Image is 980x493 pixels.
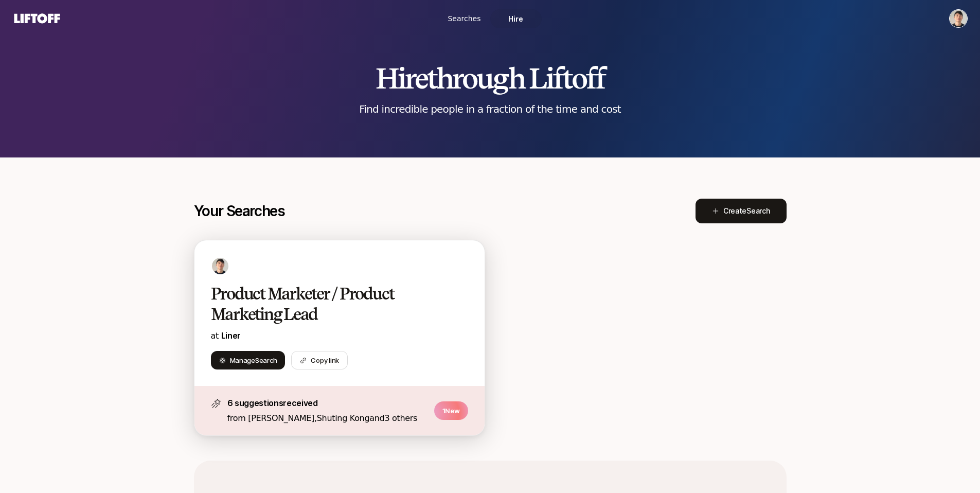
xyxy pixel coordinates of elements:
[384,413,417,423] span: 3 others
[439,9,490,28] a: Searches
[376,63,605,94] h2: Hire
[230,355,277,365] span: Manage
[212,258,228,274] img: 47784c54_a4ff_477e_ab36_139cb03b2732.jpg
[950,10,967,27] img: Kyum Kim
[746,206,770,215] span: Search
[427,61,604,96] span: through Liftoff
[508,13,523,24] span: Hire
[723,205,770,217] span: Create
[248,413,314,423] span: [PERSON_NAME]
[211,398,221,409] img: star-icon
[434,401,468,420] p: 1 New
[255,356,277,364] span: Search
[227,396,428,410] p: 6 suggestions received
[359,102,621,116] p: Find incredible people in a fraction of the time and cost
[211,351,286,369] button: ManageSearch
[227,412,428,425] p: from
[211,284,447,325] h2: Product Marketer / Product Marketing Lead
[317,413,369,423] span: Shuting Kong
[949,9,968,28] button: Kyum Kim
[369,413,417,423] span: and
[194,203,285,219] p: Your Searches
[696,199,787,223] button: CreateSearch
[314,413,369,423] span: ,
[448,13,480,24] span: Searches
[490,9,542,28] a: Hire
[221,330,241,341] a: Liner
[211,329,468,343] p: at
[291,351,348,369] button: Copy link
